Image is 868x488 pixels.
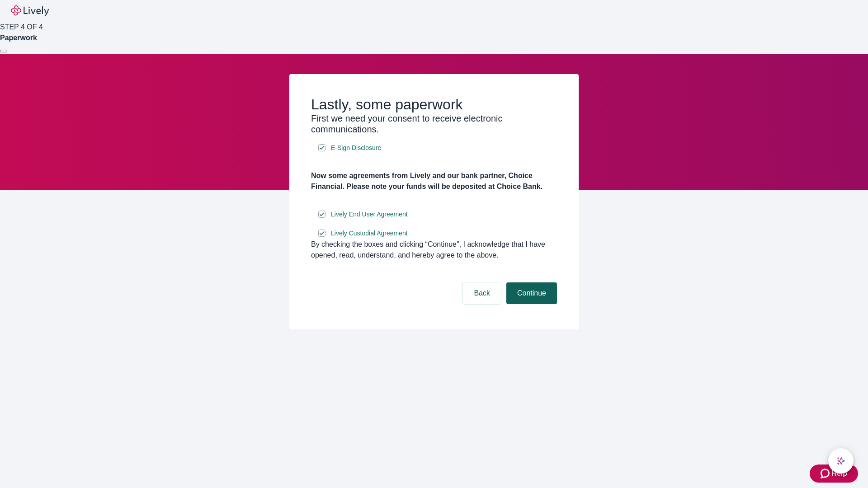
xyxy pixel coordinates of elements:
[329,142,383,154] a: e-sign disclosure document
[311,96,557,113] h2: Lastly, some paperwork
[311,170,557,192] h4: Now some agreements from Lively and our bank partner, Choice Financial. Please note your funds wi...
[331,210,408,219] span: Lively End User Agreement
[828,448,854,474] button: chat
[821,468,831,479] svg: Zendesk support icon
[506,282,557,304] button: Continue
[311,113,557,135] h3: First we need your consent to receive electronic communications.
[331,229,408,238] span: Lively Custodial Agreement
[831,468,847,479] span: Help
[329,228,410,239] a: e-sign disclosure document
[329,209,410,220] a: e-sign disclosure document
[11,5,49,16] img: Lively
[311,239,557,261] div: By checking the boxes and clicking “Continue", I acknowledge that I have opened, read, understand...
[463,282,501,304] button: Back
[331,143,381,153] span: E-Sign Disclosure
[836,456,845,465] svg: Lively AI Assistant
[810,465,858,483] button: Zendesk support iconHelp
